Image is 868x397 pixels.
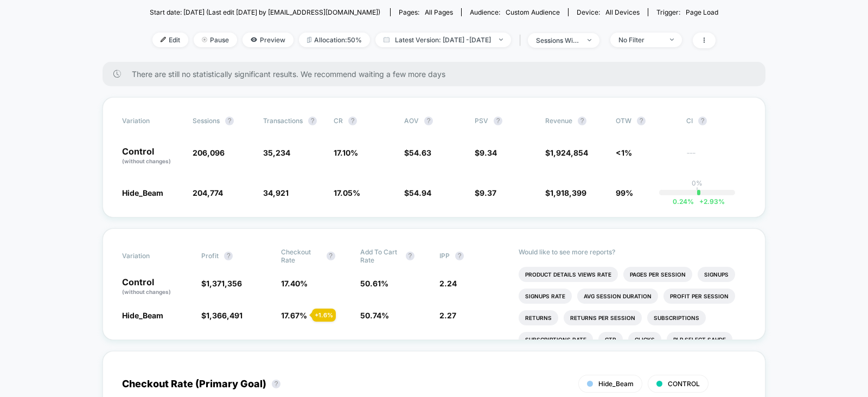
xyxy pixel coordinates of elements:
img: end [499,39,503,41]
div: Trigger: [656,8,718,16]
p: Would like to see more reports? [519,248,746,256]
span: <1% [616,148,632,157]
li: Subscriptions Rate [519,332,593,347]
button: ? [406,252,414,260]
p: 0% [692,179,703,187]
span: all devices [605,8,640,16]
span: | [516,33,528,48]
button: ? [272,380,280,388]
span: Profit [201,252,219,260]
button: ? [348,117,357,125]
span: Latest Version: [DATE] - [DATE] [375,33,511,47]
span: + [699,197,704,206]
button: ? [494,117,502,125]
span: 17.40 % [281,279,308,288]
span: (without changes) [122,289,171,295]
button: ? [578,117,586,125]
img: calendar [384,37,390,42]
img: edit [161,37,166,42]
span: CI [686,117,746,125]
span: 204,774 [193,188,223,197]
span: 54.94 [409,188,431,197]
li: Clicks [628,332,661,347]
p: | [696,187,698,195]
span: OTW [616,117,675,125]
span: (without changes) [122,158,171,164]
span: 99% [616,188,633,197]
span: all pages [425,8,453,16]
li: Returns [519,310,558,325]
span: Sessions [193,117,220,125]
span: 2.27 [439,311,456,320]
li: Subscriptions [647,310,706,325]
li: Signups [698,267,735,282]
span: 17.05 % [334,188,360,197]
span: --- [686,150,746,165]
span: Variation [122,117,182,125]
span: Preview [242,33,293,47]
span: Transactions [263,117,303,125]
span: Hide_Beam [122,188,163,197]
li: Profit Per Session [663,289,735,304]
span: 9.34 [480,148,497,157]
span: Checkout Rate [281,248,321,264]
button: ? [455,252,464,260]
img: rebalance [307,37,311,43]
img: end [670,39,674,41]
span: AOV [404,117,419,125]
div: Audience: [470,8,560,16]
li: Avg Session Duration [577,289,658,304]
span: $ [404,148,431,157]
span: 0.24 % [673,197,694,206]
span: $ [201,311,242,320]
span: $ [475,148,497,157]
span: 2.93 % [694,197,725,206]
img: end [202,37,207,42]
button: ? [698,117,707,125]
li: Returns Per Session [564,310,642,325]
div: Pages: [399,8,453,16]
span: 50.61 % [360,279,388,288]
span: There are still no statistically significant results. We recommend waiting a few more days [132,69,744,79]
img: end [588,39,591,41]
button: ? [327,252,335,260]
span: 2.24 [439,279,457,288]
span: 9.37 [480,188,496,197]
span: Variation [122,248,182,264]
div: No Filter [618,36,662,44]
span: Pause [194,33,237,47]
span: CONTROL [668,380,700,388]
span: Device: [568,8,648,16]
span: $ [404,188,431,197]
span: 1,918,399 [550,188,586,197]
span: Allocation: 50% [299,33,370,47]
button: ? [637,117,646,125]
span: CR [334,117,343,125]
div: + 1.6 % [312,309,336,322]
button: ? [224,252,233,260]
div: sessions with impression [536,36,579,44]
p: Control [122,278,190,296]
span: $ [475,188,496,197]
li: Pages Per Session [623,267,692,282]
li: Ctr [598,332,623,347]
span: $ [545,148,588,157]
span: 17.67 % [281,311,307,320]
span: PSV [475,117,488,125]
span: 50.74 % [360,311,389,320]
span: 206,096 [193,148,225,157]
span: Revenue [545,117,572,125]
span: 35,234 [263,148,290,157]
span: 54.63 [409,148,431,157]
button: ? [308,117,317,125]
button: ? [424,117,433,125]
span: Custom Audience [506,8,560,16]
li: Plp Select Sahde [667,332,732,347]
span: Start date: [DATE] (Last edit [DATE] by [EMAIL_ADDRESS][DOMAIN_NAME]) [150,8,380,16]
span: Hide_Beam [598,380,634,388]
span: 34,921 [263,188,289,197]
span: $ [201,279,242,288]
span: 1,924,854 [550,148,588,157]
span: Hide_Beam [122,311,163,320]
li: Product Details Views Rate [519,267,618,282]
